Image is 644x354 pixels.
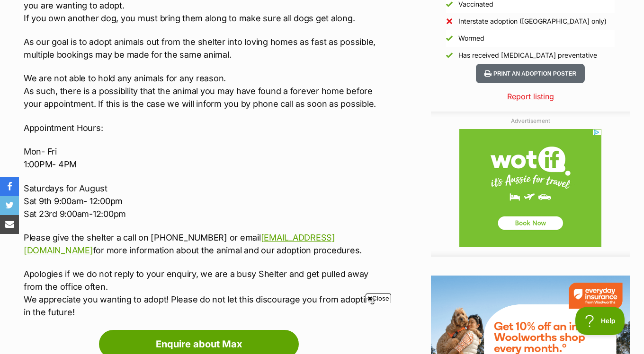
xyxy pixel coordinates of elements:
div: Wormed [458,34,484,43]
img: No [446,18,453,25]
p: Appointment Hours: [24,121,384,134]
p: Please give the shelter a call on [PHONE_NUMBER] or email for more information about the animal a... [24,231,384,257]
p: As our goal is to adopt animals out from the shelter into loving homes as fast as possible, multi... [24,35,384,61]
img: Yes [446,35,453,42]
iframe: Advertisement [150,307,494,349]
iframe: Help Scout Beacon - Open [575,307,625,335]
span: Close [366,294,391,303]
iframe: Advertisement [459,129,601,247]
a: Report listing [431,91,630,102]
img: Yes [446,52,453,59]
div: Interstate adoption ([GEOGRAPHIC_DATA] only) [458,17,607,26]
p: Saturdays for August Sat 9th 9:00am- 12:00pm Sat 23rd 9:00am-12:00pm [24,182,384,220]
button: Print an adoption poster [476,64,585,83]
p: Apologies if we do not reply to your enquiry, we are a busy Shelter and get pulled away from the ... [24,268,384,319]
div: Advertisement [431,112,630,257]
div: Has received [MEDICAL_DATA] preventative [458,51,597,60]
img: Yes [446,1,453,8]
p: We are not able to hold any animals for any reason. As such, there is a possibility that the anim... [24,72,384,110]
p: Mon- Fri 1:00PM- 4PM [24,145,384,171]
